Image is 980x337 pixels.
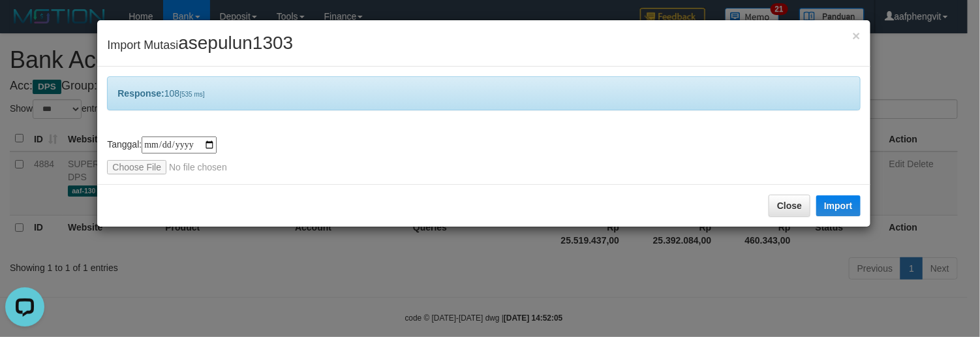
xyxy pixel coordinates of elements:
[179,91,204,98] span: [535 ms]
[769,195,810,217] button: Close
[816,195,861,216] button: Import
[178,33,293,53] span: asepulun1303
[107,39,293,52] span: Import Mutasi
[5,5,44,44] button: Open LiveChat chat widget
[107,76,860,110] div: 108
[852,29,860,42] button: Close
[852,28,860,43] span: ×
[107,136,860,174] div: Tanggal:
[117,88,164,99] b: Response:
